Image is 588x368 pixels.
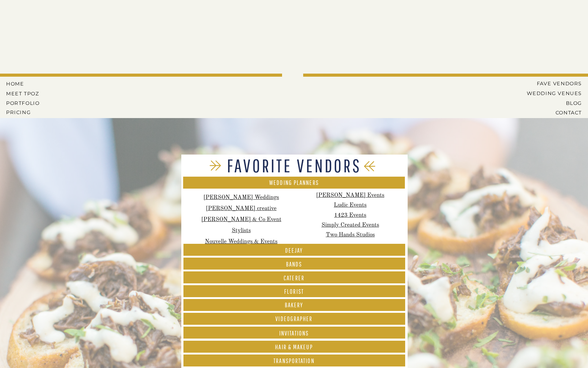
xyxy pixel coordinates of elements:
a: Fave Vendors [532,81,582,86]
a: Wedding Planners [183,179,405,187]
a: [PERSON_NAME] Weddings [203,195,279,201]
a: Nouvelle Weddings & Events [205,239,277,245]
a: Videographer [183,316,405,322]
a: PORTFOLIO [6,100,41,106]
font: BANDS [286,260,302,268]
a: Transportation [183,358,405,366]
font: FLORIST [284,288,304,295]
a: HOME [6,81,34,86]
a: 1423 Events [334,213,366,218]
a: BANDS [183,261,405,268]
font: Transportation [273,357,314,364]
a: [PERSON_NAME] & Co Event Stylists [201,217,281,234]
a: MEET tPoz [6,91,40,96]
a: Invitations [183,330,405,339]
a: FLORIST [183,288,405,296]
a: CONTACT [534,110,582,115]
a: CATERER [183,275,405,283]
a: Simply Created Events [322,222,379,228]
a: Deejay [183,247,405,255]
a: Two Hands Studios [326,232,375,238]
font: Wedding Planners [269,179,319,186]
a: Pricing [6,109,41,115]
font: CATERER [284,274,304,282]
a: Ludic Events [334,202,367,208]
a: [PERSON_NAME] creative [206,206,277,212]
font: Invitations [279,329,309,337]
a: [PERSON_NAME] Events [316,193,384,198]
font: Bakery [285,301,303,309]
a: Wedding Venues [517,90,582,96]
font: Deejay [285,247,303,254]
h1: Favorite Vendors [208,156,380,174]
font: Videographer [275,315,312,322]
a: Hair & Makeup [183,344,405,352]
a: Bakery [183,302,405,310]
a: BLOG [522,100,582,106]
font: Hair & Makeup [275,343,313,351]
